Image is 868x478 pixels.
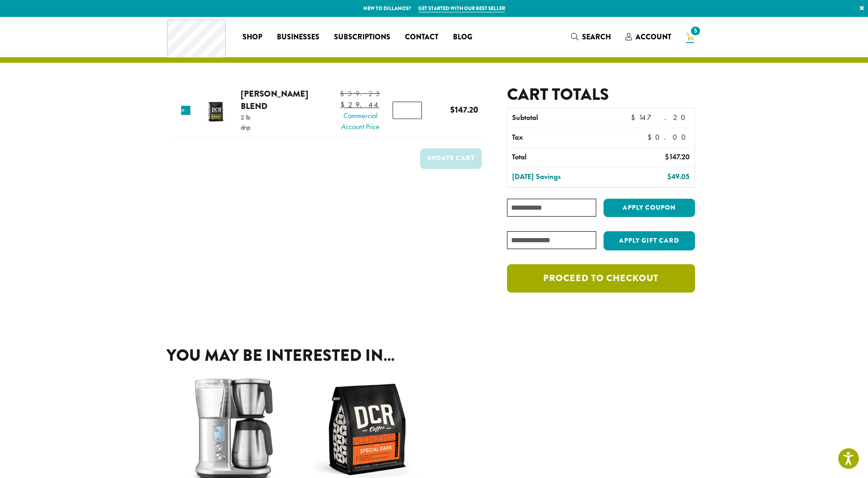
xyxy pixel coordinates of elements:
[340,110,380,132] span: Commercial Account Price
[241,87,308,113] a: [PERSON_NAME] Blend
[181,106,190,115] a: Remove this item
[200,96,230,125] img: Howie's Blend
[340,89,380,98] bdi: 39.25
[689,25,701,37] span: 5
[235,30,270,44] a: Shop
[453,32,472,43] span: Blog
[507,85,695,104] h2: Cart totals
[340,100,348,109] span: $
[647,132,690,142] bdi: 0.00
[420,148,482,169] button: Update cart
[507,109,620,128] th: Subtotal
[665,152,690,162] bdi: 147.20
[631,113,639,122] span: $
[241,114,250,120] p: 2 lb
[167,346,702,365] h2: You may be interested in…
[450,103,455,116] span: $
[243,32,262,43] span: Shop
[418,5,505,12] a: Get started with our best seller
[564,29,618,44] a: Search
[667,172,690,181] bdi: 49.05
[507,128,640,147] th: Tax
[604,231,695,250] button: Apply Gift Card
[334,32,390,43] span: Subscriptions
[277,32,319,43] span: Businesses
[507,148,620,167] th: Total
[507,264,695,293] a: Proceed to checkout
[405,32,438,43] span: Contact
[665,152,669,162] span: $
[636,32,671,42] span: Account
[340,100,379,109] bdi: 29.44
[241,124,250,130] p: drip
[604,199,695,217] button: Apply coupon
[450,103,478,116] bdi: 147.20
[582,32,611,42] span: Search
[507,168,620,187] th: [DATE] Savings
[393,102,422,119] input: Product quantity
[340,89,348,98] span: $
[647,132,655,142] span: $
[667,172,671,181] span: $
[631,113,690,122] bdi: 147.20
